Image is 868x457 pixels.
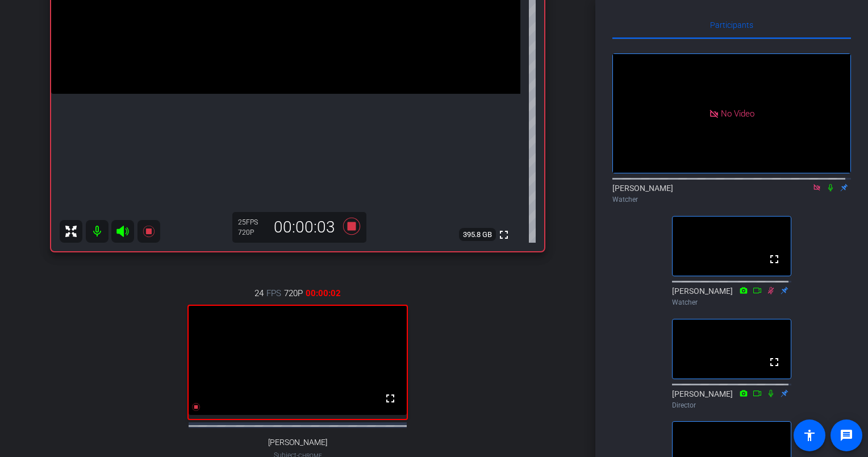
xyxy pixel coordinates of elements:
div: Watcher [612,194,851,205]
span: 24 [254,287,264,300]
span: 395.8 GB [459,228,496,242]
span: 00:00:02 [306,287,341,300]
mat-icon: fullscreen [767,252,781,266]
span: No Video [721,108,754,118]
span: 720P [284,287,303,300]
span: FPS [246,218,258,226]
div: [PERSON_NAME] [672,388,791,410]
span: FPS [266,287,281,300]
mat-icon: fullscreen [767,355,781,369]
span: Participants [710,21,753,29]
div: 00:00:03 [266,218,343,237]
div: Director [672,400,791,410]
mat-icon: fullscreen [383,392,397,405]
div: 25 [238,218,266,227]
mat-icon: accessibility [803,429,816,442]
div: 720P [238,228,266,237]
mat-icon: fullscreen [497,228,511,242]
span: [PERSON_NAME] [268,438,327,447]
mat-icon: message [840,429,853,442]
div: Watcher [672,297,791,308]
div: [PERSON_NAME] [612,182,851,205]
div: [PERSON_NAME] [672,285,791,308]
